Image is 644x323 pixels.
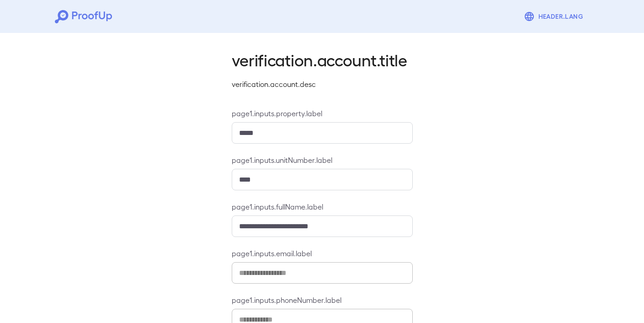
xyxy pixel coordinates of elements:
[520,7,589,26] button: header.lang
[232,248,413,258] label: page1.inputs.email.label
[232,49,413,70] h2: verification.account.title
[232,79,413,90] p: verification.account.desc
[232,108,413,118] label: page1.inputs.property.label
[232,155,413,165] label: page1.inputs.unitNumber.label
[232,295,413,305] label: page1.inputs.phoneNumber.label
[232,201,413,212] label: page1.inputs.fullName.label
